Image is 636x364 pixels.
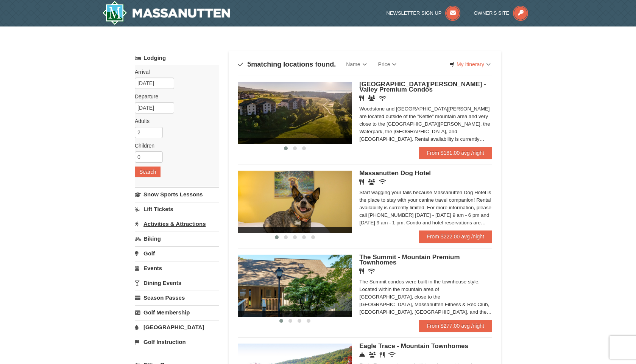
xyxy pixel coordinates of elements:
a: Events [135,261,219,275]
a: From $181.00 avg /night [419,147,492,159]
i: Restaurant [359,179,364,185]
a: Activities & Attractions [135,217,219,231]
a: From $222.00 avg /night [419,230,492,243]
label: Children [135,142,214,149]
div: The Summit condos were built in the townhouse style. Located within the mountain area of [GEOGRAP... [359,278,492,316]
i: Banquet Facilities [368,95,375,101]
label: Adults [135,117,214,125]
a: Season Passes [135,291,219,305]
a: Dining Events [135,276,219,290]
span: Owner's Site [474,10,510,16]
h4: matching locations found. [238,61,336,68]
i: Wireless Internet (free) [388,352,396,358]
img: Massanutten Resort Logo [102,1,230,25]
a: Owner's Site [474,10,528,16]
a: Lift Tickets [135,202,219,216]
a: Golf [135,246,219,260]
a: Massanutten Resort [102,1,230,25]
span: Newsletter Sign Up [387,10,442,16]
a: Price [373,57,402,72]
a: Biking [135,232,219,246]
i: Concierge Desk [359,352,365,358]
i: Restaurant [359,95,364,101]
i: Wireless Internet (free) [368,268,375,274]
div: Woodstone and [GEOGRAPHIC_DATA][PERSON_NAME] are located outside of the "Kettle" mountain area an... [359,105,492,143]
div: Start wagging your tails because Massanutten Dog Hotel is the place to stay with your canine trav... [359,189,492,227]
i: Conference Facilities [369,352,376,358]
i: Wireless Internet (free) [379,179,386,185]
a: Golf Membership [135,305,219,319]
i: Restaurant [380,352,385,358]
a: Snow Sports Lessons [135,187,219,201]
a: From $277.00 avg /night [419,320,492,332]
label: Departure [135,93,214,100]
span: [GEOGRAPHIC_DATA][PERSON_NAME] - Valley Premium Condos [359,81,486,93]
i: Banquet Facilities [368,179,375,185]
label: Arrival [135,68,214,76]
span: 5 [247,61,251,68]
i: Restaurant [359,268,364,274]
button: Search [135,166,161,177]
a: Name [340,57,372,72]
a: [GEOGRAPHIC_DATA] [135,320,219,334]
span: Eagle Trace - Mountain Townhomes [359,342,468,350]
a: Golf Instruction [135,335,219,349]
a: My Itinerary [444,59,496,70]
span: Massanutten Dog Hotel [359,170,431,177]
a: Newsletter Sign Up [387,10,461,16]
span: The Summit - Mountain Premium Townhomes [359,254,460,266]
i: Wireless Internet (free) [379,95,386,101]
a: Lodging [135,51,219,65]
